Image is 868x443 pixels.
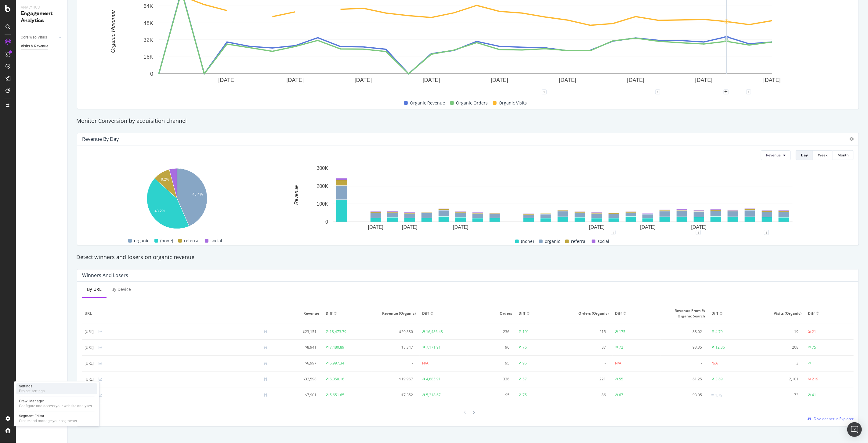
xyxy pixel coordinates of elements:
text: 100K [317,201,328,207]
div: $19,967 [374,376,413,382]
div: $7,901 [277,392,316,398]
div: 57 [523,376,527,382]
div: 1 [611,230,616,235]
span: URL [85,311,271,316]
div: 1 [812,361,814,366]
div: 67 [619,392,623,398]
div: 18,473.79 [330,329,346,335]
div: 19 [760,329,799,335]
span: Organic Visits [499,99,527,107]
div: $N/A [374,361,413,366]
div: $8,941 [277,345,316,350]
div: Winners And Losers [82,272,128,278]
div: 1 [746,90,751,94]
div: [URL] [85,361,94,366]
div: 16,486.48 [426,329,443,335]
div: 61.25 [663,376,702,382]
a: Crawl ManagerConfigure and access your website analyses [16,398,97,409]
div: 95 [470,392,509,398]
text: 48K [143,20,153,26]
div: 7,480.89 [330,345,344,350]
text: 32K [143,37,153,43]
span: Revenue [277,311,319,316]
text: [DATE] [695,77,713,83]
span: social [598,238,609,245]
text: 0 [150,71,153,77]
div: [URL] [85,377,94,382]
span: Diff [422,311,429,316]
div: $32,598 [277,376,316,382]
div: 5,218.67 [426,392,441,398]
div: 93.05 [663,392,702,398]
span: organic [134,237,150,244]
span: Visits (Organic) [760,311,801,316]
a: SettingsProject settings [16,383,97,394]
span: referral [571,238,587,245]
button: Week [813,150,833,160]
div: 86 [567,392,606,398]
button: Revenue [761,150,791,160]
div: $6,997 [277,361,316,366]
div: 219 [812,376,818,382]
div: Day [801,152,808,158]
span: social [211,237,222,244]
div: 336 [470,376,509,382]
span: Diff [808,311,815,316]
div: Create and manage your segments [19,419,77,423]
div: 95 [470,361,509,366]
div: 3.69 [715,376,723,382]
div: 72 [619,345,623,350]
div: $23,151 [277,329,316,335]
div: 1 [655,90,660,94]
div: Visits & Revenue [21,43,48,49]
text: 300K [317,166,328,171]
div: 4.79 [715,329,723,335]
svg: A chart. [82,165,272,232]
div: Monitor Conversion by acquisition channel [73,117,863,125]
text: 64K [143,3,153,9]
text: 16K [143,54,153,60]
text: [DATE] [453,225,468,230]
div: A chart. [276,165,850,232]
div: 7,171.91 [426,345,441,350]
div: 75 [812,345,816,350]
span: Diff [519,311,525,316]
div: 73 [760,392,799,398]
div: 21 [812,329,816,335]
div: Configure and access your website analyses [19,404,92,408]
span: Revenue [766,152,781,158]
div: 95 [523,361,527,366]
span: (none) [161,237,173,244]
div: 191 [523,329,529,335]
div: 1.79 [715,393,722,398]
div: 75 [523,392,527,398]
span: Dive deeper in Explorer [814,416,854,421]
text: 43.4% [193,192,203,196]
text: Revenue [294,185,299,205]
div: $20,380 [374,329,413,335]
img: Equal [711,394,714,396]
text: 200K [317,184,328,189]
span: Orders (Organic) [567,311,609,316]
a: Core Web Vitals [21,34,57,41]
div: 88.02 [663,329,702,335]
div: N/A [711,361,718,366]
span: Orders [470,311,512,316]
text: [DATE] [627,77,645,83]
text: [DATE] [423,77,440,83]
text: [DATE] [402,225,417,230]
span: Organic Revenue [410,99,445,107]
div: 87 [567,345,606,350]
div: 41 [812,392,816,398]
text: [DATE] [287,77,304,83]
div: Crawl Manager [19,399,92,404]
div: $7,352 [374,392,413,398]
span: Revenue (Organic) [374,311,416,316]
div: N/A [615,361,621,366]
span: Organic Orders [456,99,488,107]
span: (none) [521,238,534,245]
div: 1 [696,230,701,235]
span: Diff [615,311,622,316]
a: Visits & Revenue [21,43,63,49]
text: 43.2% [155,209,165,213]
